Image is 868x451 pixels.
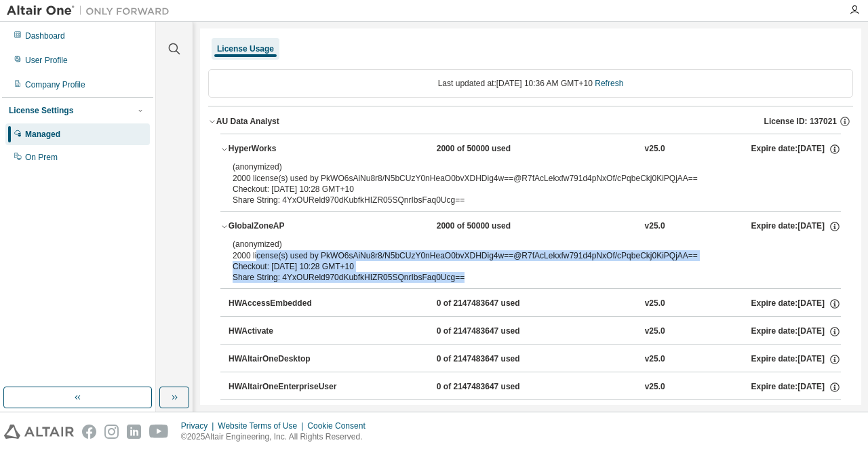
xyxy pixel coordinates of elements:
[217,43,274,54] div: License Usage
[229,372,841,402] button: HWAltairOneEnterpriseUser0 of 2147483647 usedv25.0Expire date:[DATE]
[233,272,796,283] div: Share String: 4YxOUReld970dKubfkHIZR05SQnrIbsFaq0Ucg==
[645,381,665,393] div: v25.0
[82,425,96,439] img: facebook.svg
[208,106,853,136] button: AU Data AnalystLicense ID: 137021
[751,326,841,338] div: Expire date: [DATE]
[645,143,665,155] div: v25.0
[220,212,841,241] button: GlobalZoneAP2000 of 50000 usedv25.0Expire date:[DATE]
[645,326,665,338] div: v25.0
[127,425,141,439] img: linkedin.svg
[229,381,351,393] div: HWAltairOneEnterpriseUser
[7,4,176,18] img: Altair One
[229,289,841,319] button: HWAccessEmbedded0 of 2147483647 usedv25.0Expire date:[DATE]
[437,298,559,310] div: 0 of 2147483647 used
[645,220,665,233] div: v25.0
[181,431,374,443] p: © 2025 Altair Engineering, Inc. All Rights Reserved.
[645,298,665,310] div: v25.0
[751,143,841,155] div: Expire date: [DATE]
[229,143,351,155] div: HyperWorks
[437,353,559,366] div: 0 of 2147483647 used
[437,326,559,338] div: 0 of 2147483647 used
[751,220,841,233] div: Expire date: [DATE]
[218,420,307,431] div: Website Terms of Use
[233,239,796,261] div: 2000 license(s) used by PkWO6sAiNu8r8/N5bCUzY0nHeaO0bvXDHDig4w==@R7fAcLekxfw791d4pNxOf/cPqbeCkj0K...
[764,116,837,127] span: License ID: 137021
[229,326,351,338] div: HWActivate
[751,381,841,393] div: Expire date: [DATE]
[233,161,796,184] div: 2000 license(s) used by PkWO6sAiNu8r8/N5bCUzY0nHeaO0bvXDHDig4w==@R7fAcLekxfw791d4pNxOf/cPqbeCkj0K...
[437,381,559,393] div: 0 of 2147483647 used
[216,116,279,127] div: AU Data Analyst
[233,184,796,195] div: Checkout: [DATE] 10:28 GMT+10
[229,317,841,347] button: HWActivate0 of 2147483647 usedv25.0Expire date:[DATE]
[233,195,796,205] div: Share String: 4YxOUReld970dKubfkHIZR05SQnrIbsFaq0Ucg==
[220,134,841,164] button: HyperWorks2000 of 50000 usedv25.0Expire date:[DATE]
[751,353,841,366] div: Expire date: [DATE]
[149,425,169,439] img: youtube.svg
[104,425,119,439] img: instagram.svg
[229,353,351,366] div: HWAltairOneDesktop
[595,79,623,88] a: Refresh
[233,261,796,272] div: Checkout: [DATE] 10:28 GMT+10
[229,298,351,310] div: HWAccessEmbedded
[307,420,373,431] div: Cookie Consent
[229,220,351,233] div: GlobalZoneAP
[181,420,218,431] div: Privacy
[25,79,85,90] div: Company Profile
[233,239,796,250] p: (anonymized)
[437,143,559,155] div: 2000 of 50000 used
[25,31,65,41] div: Dashboard
[233,161,796,173] p: (anonymized)
[9,105,73,116] div: License Settings
[208,69,853,98] div: Last updated at: [DATE] 10:36 AM GMT+10
[25,152,58,163] div: On Prem
[645,353,665,366] div: v25.0
[4,425,74,439] img: altair_logo.svg
[229,400,841,430] button: HWAnalyticsWorkbench0 of 2147483647 usedv25.0Expire date:[DATE]
[437,220,559,233] div: 2000 of 50000 used
[25,129,60,140] div: Managed
[229,345,841,374] button: HWAltairOneDesktop0 of 2147483647 usedv25.0Expire date:[DATE]
[25,55,68,66] div: User Profile
[751,298,841,310] div: Expire date: [DATE]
